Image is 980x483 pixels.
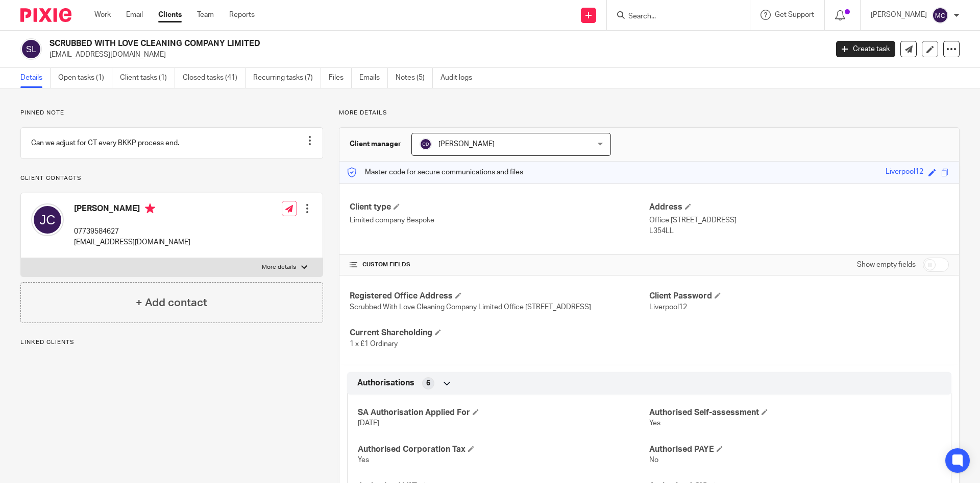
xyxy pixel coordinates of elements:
img: Pixie [20,8,71,22]
a: Audit logs [440,68,480,88]
a: Client tasks (1) [120,68,175,88]
a: Closed tasks (41) [183,68,246,88]
a: Open tasks (1) [58,68,112,88]
p: 07739584627 [74,226,190,237]
a: Files [329,68,352,88]
img: svg%3E [31,203,64,236]
span: Get Support [775,11,814,18]
span: [DATE] [358,420,379,427]
h3: Client manager [350,139,401,149]
a: Clients [158,10,182,20]
p: Pinned note [20,109,323,117]
h4: SA Authorisation Applied For [358,407,649,418]
h4: [PERSON_NAME] [74,203,190,216]
a: Email [126,10,143,20]
p: [PERSON_NAME] [871,10,927,20]
label: Show empty fields [857,260,916,270]
img: svg%3E [20,38,42,60]
i: Primary [145,203,155,214]
h4: CUSTOM FIELDS [350,261,649,269]
span: [PERSON_NAME] [438,141,495,148]
h4: + Add contact [136,295,207,311]
a: Recurring tasks (7) [253,68,321,88]
img: svg%3E [932,7,948,24]
span: 1 x £1 Ordinary [350,340,398,348]
input: Search [627,12,719,21]
p: L354LL [649,226,949,236]
h4: Authorised Corporation Tax [358,444,649,455]
p: Linked clients [20,338,323,347]
a: Create task [836,41,895,57]
h4: Client type [350,202,649,213]
p: [EMAIL_ADDRESS][DOMAIN_NAME] [74,237,190,247]
h4: Client Password [649,291,949,302]
div: Liverpool12 [886,167,923,178]
a: Reports [229,10,255,20]
span: No [649,456,658,464]
a: Emails [359,68,388,88]
p: More details [339,109,960,117]
p: Office [STREET_ADDRESS] [649,215,949,225]
h4: Current Shareholding [350,328,649,338]
a: Notes (5) [396,68,433,88]
span: 6 [426,378,430,388]
a: Team [197,10,214,20]
span: Liverpool12 [649,304,687,311]
a: Details [20,68,51,88]
h4: Address [649,202,949,213]
p: [EMAIL_ADDRESS][DOMAIN_NAME] [50,50,821,60]
p: Master code for secure communications and files [347,167,523,177]
span: Yes [649,420,660,427]
p: More details [262,263,296,271]
span: Yes [358,456,369,464]
h2: SCRUBBED WITH LOVE CLEANING COMPANY LIMITED [50,38,667,49]
p: Client contacts [20,174,323,182]
h4: Registered Office Address [350,291,649,302]
img: svg%3E [420,138,432,150]
h4: Authorised Self-assessment [649,407,941,418]
span: Scrubbed With Love Cleaning Company Limited Office [STREET_ADDRESS] [350,304,591,311]
a: Work [94,10,111,20]
span: Authorisations [357,378,414,388]
p: Limited company Bespoke [350,215,649,225]
h4: Authorised PAYE [649,444,941,455]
